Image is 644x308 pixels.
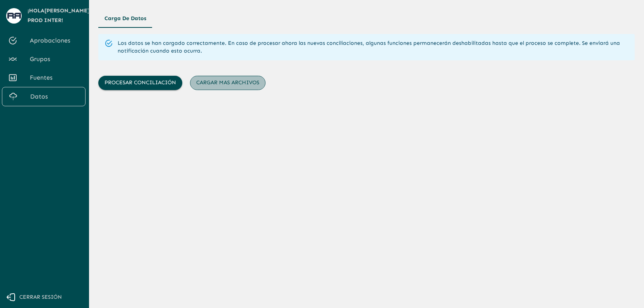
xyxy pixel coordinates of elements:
[30,54,79,64] span: Grupos
[98,76,182,90] button: Procesar conciliación
[2,31,86,50] a: Aprobaciones
[19,293,62,302] span: Cerrar sesión
[190,76,265,90] button: Cargar mas archivos
[30,92,79,101] span: Datos
[2,68,86,87] a: Fuentes
[7,13,21,19] img: avatar
[98,9,152,28] button: Carga de Datos
[2,50,86,68] a: Grupos
[118,36,629,58] div: Los datos se han cargado correctamente. En caso de procesar ahora las nuevas conciliaciones, algu...
[27,6,90,25] span: ¡Hola [PERSON_NAME] Prod Inter !
[30,73,79,82] span: Fuentes
[2,87,86,106] a: Datos
[98,9,635,28] div: Tipos de Movimientos
[30,36,79,45] span: Aprobaciones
